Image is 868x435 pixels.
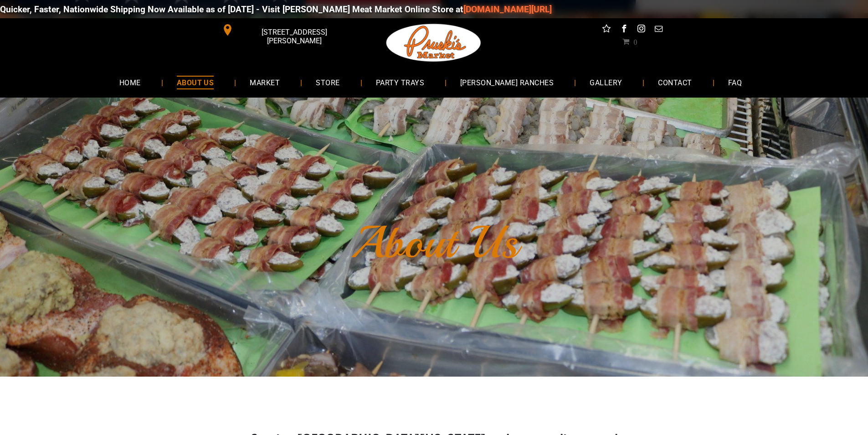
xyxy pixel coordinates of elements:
a: Social network [601,23,612,37]
a: [PERSON_NAME] RANCHES [447,70,567,94]
a: GALLERY [576,70,636,94]
a: PARTY TRAYS [362,70,438,94]
a: FAQ [714,70,755,94]
a: MARKET [236,70,293,94]
a: STORE [302,70,353,94]
a: facebook [618,23,630,37]
span: 0 [633,38,637,45]
a: ABOUT US [163,70,228,94]
a: HOME [106,70,154,94]
font: About Us [350,214,518,271]
span: [STREET_ADDRESS][PERSON_NAME] [235,23,353,50]
a: [STREET_ADDRESS][PERSON_NAME] [216,23,355,37]
img: Pruski-s+Market+HQ+Logo2-1920w.png [385,18,483,67]
a: CONTACT [644,70,705,94]
a: instagram [635,23,647,37]
a: email [652,23,664,37]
